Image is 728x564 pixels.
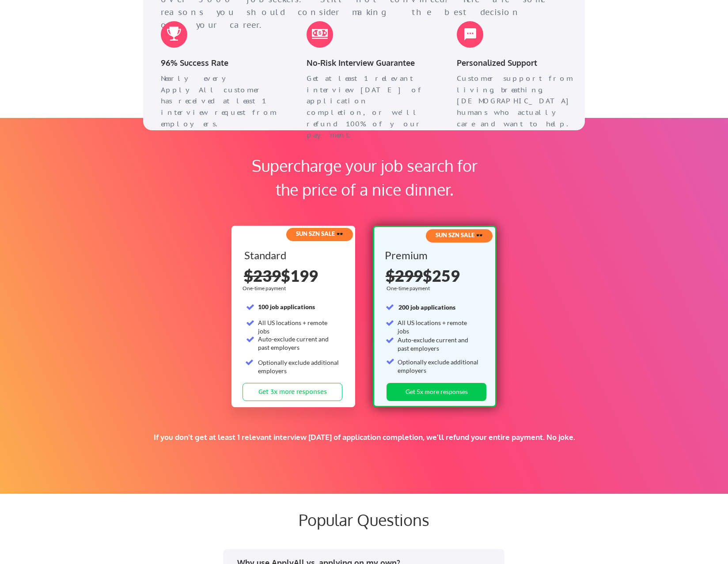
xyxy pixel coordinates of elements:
div: Get at least 1 relevant interview [DATE] of application completion, or we'll refund 100% of your ... [307,73,426,141]
div: 96% Success Rate [161,57,280,69]
div: Personalized Support [457,57,576,69]
div: Optionally exclude additional employers [398,358,479,375]
div: Supercharge your job search for the price of a nice dinner. [241,154,489,201]
div: All US locations + remote jobs [258,318,340,336]
div: Customer support from living, breathing, [DEMOGRAPHIC_DATA] humans who actually care and want to ... [457,73,576,129]
div: One-time payment [243,285,288,292]
s: $239 [244,266,281,285]
div: Nearly every ApplyAll customer has received at least 1 interview request from employers. [161,73,280,129]
div: Optionally exclude additional employers [258,358,340,375]
div: $259 [386,268,485,284]
div: Premium [385,250,482,261]
div: No-Risk Interview Guarantee [307,57,426,69]
button: Get 3x more responses [243,383,342,401]
strong: SUN SZN SALE 🕶️ [296,230,343,237]
strong: 200 job applications [398,303,455,311]
button: Get 5x more responses [387,383,486,401]
div: Standard [244,250,341,261]
div: Auto-exclude current and past employers [398,336,479,353]
div: If you don't get at least 1 relevant interview [DATE] of application completion, we'll refund you... [154,432,575,442]
div: Auto-exclude current and past employers [258,335,340,352]
div: Popular Questions [152,510,576,529]
strong: 100 job applications [258,303,315,310]
strong: SUN SZN SALE 🕶️ [436,231,483,238]
div: All US locations + remote jobs [398,318,479,336]
s: $299 [386,266,423,285]
div: $199 [244,268,344,284]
